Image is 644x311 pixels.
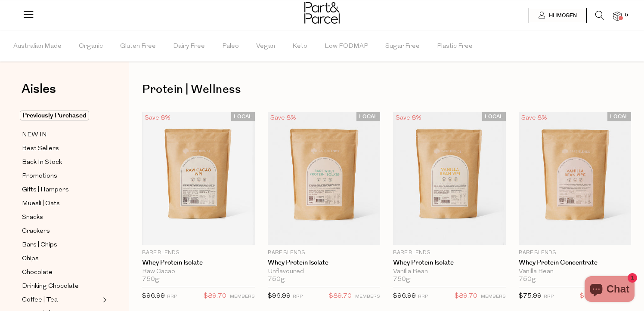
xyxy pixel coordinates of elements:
[79,31,103,62] span: Organic
[22,295,58,305] span: Coffee | Tea
[22,111,100,121] a: Previously Purchased
[22,83,56,104] a: Aisles
[437,31,473,62] span: Plastic Free
[22,212,43,223] span: Snacks
[325,31,368,62] span: Low FODMAP
[204,291,226,302] span: $89.70
[22,281,79,292] span: Drinking Chocolate
[393,276,410,283] span: 750g
[22,254,39,264] span: Chips
[582,276,637,304] inbox-online-store-chat: Shopify online store chat
[580,291,603,302] span: $70.25
[393,259,506,267] a: Whey Protein Isolate
[22,199,60,209] span: Muesli | Oats
[268,276,285,283] span: 750g
[544,294,554,299] small: RRP
[385,31,420,62] span: Sugar Free
[22,281,100,292] a: Drinking Chocolate
[22,129,100,140] a: NEW IN
[607,112,631,121] span: LOCAL
[222,31,239,62] span: Paleo
[268,293,291,299] span: $96.99
[268,249,381,257] p: Bare Blends
[481,294,506,299] small: MEMBERS
[256,31,275,62] span: Vegan
[418,294,428,299] small: RRP
[393,112,506,245] img: Whey Protein Isolate
[304,2,340,24] img: Part&Parcel
[13,31,62,62] span: Australian Made
[529,8,587,23] a: Hi Imogen
[519,259,632,267] a: Whey Protein Concentrate
[142,80,631,99] h1: Protein | Wellness
[22,144,59,154] span: Best Sellers
[22,295,100,305] a: Coffee | Tea
[268,112,381,245] img: Whey Protein Isolate
[22,267,100,278] a: Chocolate
[482,112,506,121] span: LOCAL
[268,112,299,124] div: Save 8%
[20,111,89,120] span: Previously Purchased
[22,171,100,182] a: Promotions
[22,268,53,278] span: Chocolate
[519,276,536,283] span: 750g
[519,268,632,276] div: Vanilla Bean
[167,294,177,299] small: RRP
[22,130,47,140] span: NEW IN
[22,226,100,237] a: Crackers
[547,12,577,19] span: Hi Imogen
[22,212,100,223] a: Snacks
[231,112,255,121] span: LOCAL
[393,293,416,299] span: $96.99
[293,294,303,299] small: RRP
[142,249,255,257] p: Bare Blends
[142,112,255,245] img: Whey Protein Isolate
[268,259,381,267] a: Whey Protein Isolate
[22,253,100,264] a: Chips
[393,249,506,257] p: Bare Blends
[519,249,632,257] p: Bare Blends
[101,295,107,305] button: Expand/Collapse Coffee | Tea
[230,294,255,299] small: MEMBERS
[613,12,622,21] a: 5
[519,293,542,299] span: $75.99
[268,268,381,276] div: Unflavoured
[393,112,424,124] div: Save 8%
[142,259,255,267] a: Whey Protein Isolate
[329,291,352,302] span: $89.70
[22,198,100,209] a: Muesli | Oats
[22,226,50,237] span: Crackers
[120,31,156,62] span: Gluten Free
[142,293,165,299] span: $96.99
[22,171,57,182] span: Promotions
[142,276,159,283] span: 750g
[519,112,632,245] img: Whey Protein Concentrate
[22,240,100,250] a: Bars | Chips
[519,112,550,124] div: Save 8%
[393,268,506,276] div: Vanilla Bean
[356,112,380,121] span: LOCAL
[292,31,307,62] span: Keto
[22,157,100,168] a: Back In Stock
[355,294,380,299] small: MEMBERS
[22,185,69,195] span: Gifts | Hampers
[22,157,62,168] span: Back In Stock
[22,143,100,154] a: Best Sellers
[622,11,630,19] span: 5
[22,240,57,250] span: Bars | Chips
[142,268,255,276] div: Raw Cacao
[142,112,173,124] div: Save 8%
[22,80,56,99] span: Aisles
[455,291,477,302] span: $89.70
[173,31,205,62] span: Dairy Free
[22,185,100,195] a: Gifts | Hampers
